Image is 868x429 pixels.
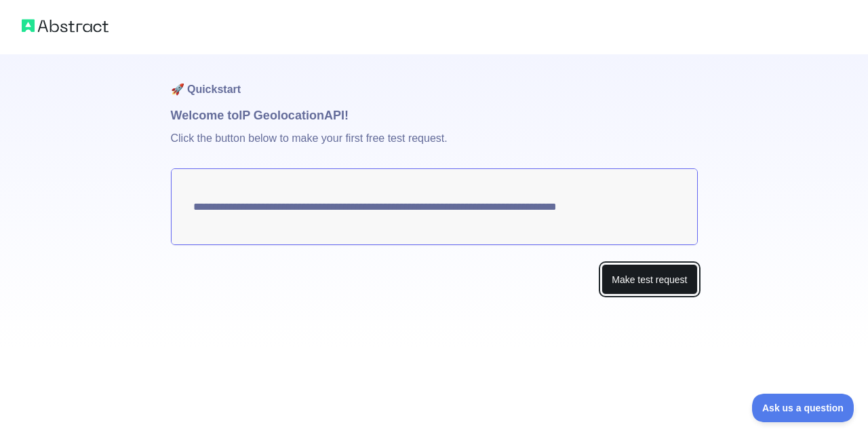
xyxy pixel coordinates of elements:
[22,16,108,35] img: Abstract logo
[171,106,698,125] h1: Welcome to IP Geolocation API!
[171,125,698,168] p: Click the button below to make your first free test request.
[171,54,698,106] h1: 🚀 Quickstart
[601,264,697,295] button: Make test request
[752,394,854,422] iframe: Toggle Customer Support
